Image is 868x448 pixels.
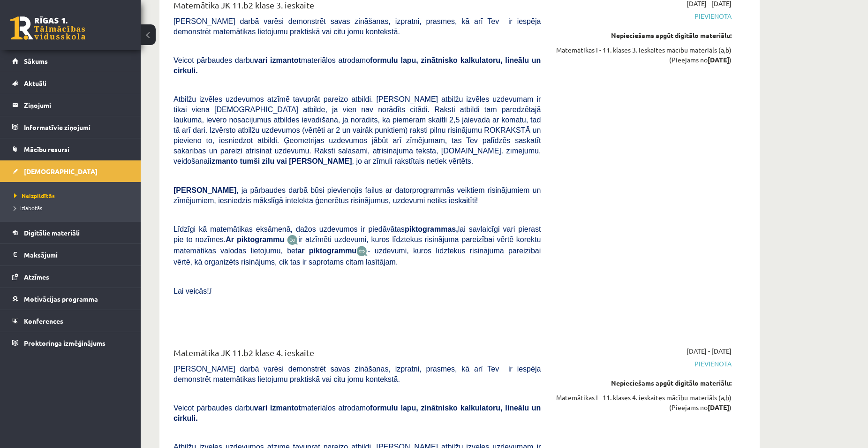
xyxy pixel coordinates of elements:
span: Motivācijas programma [24,295,98,303]
a: Digitālie materiāli [12,222,129,243]
span: Lai veicās! [174,287,209,295]
span: ir atzīmēti uzdevumi, kuros līdztekus risinājuma pareizībai vērtē korektu matemātikas valodas lie... [174,235,541,255]
span: Veicot pārbaudes darbu materiālos atrodamo [174,56,541,75]
span: Izlabotās [14,204,42,212]
a: Mācību resursi [12,138,129,160]
img: JfuEzvunn4EvwAAAAASUVORK5CYII= [287,235,298,245]
a: Ziņojumi [12,94,129,116]
span: Sākums [24,57,48,65]
div: Matemātika JK 11.b2 klase 4. ieskaite [174,346,541,364]
a: Izlabotās [14,204,131,212]
legend: Ziņojumi [24,94,129,116]
span: Konferences [24,317,63,325]
div: Matemātikas I - 11. klases 4. ieskaites mācību materiāls (a,b) (Pieejams no ) [555,393,732,412]
b: vari izmantot [254,404,301,412]
span: [DEMOGRAPHIC_DATA] [24,167,98,175]
legend: Maksājumi [24,244,129,266]
span: Atzīmes [24,273,49,281]
span: [DATE] - [DATE] [687,346,732,356]
span: Mācību resursi [24,145,69,153]
span: Aktuāli [24,79,46,87]
div: Nepieciešams apgūt digitālo materiālu: [555,378,732,388]
b: vari izmantot [254,56,301,64]
a: Rīgas 1. Tālmācības vidusskola [10,16,85,40]
b: ar piktogrammu [297,247,356,255]
div: Nepieciešams apgūt digitālo materiālu: [555,30,732,40]
span: Neizpildītās [14,192,55,199]
b: piktogrammas, [405,225,458,233]
span: Veicot pārbaudes darbu materiālos atrodamo [174,404,541,422]
a: Neizpildītās [14,191,131,200]
span: J [209,287,212,295]
a: Konferences [12,310,129,332]
span: [PERSON_NAME] [174,186,236,194]
a: Atzīmes [12,266,129,288]
a: Proktoringa izmēģinājums [12,332,129,354]
b: Ar piktogrammu [226,235,284,243]
a: Sākums [12,50,129,72]
span: [PERSON_NAME] darbā varēsi demonstrēt savas zināšanas, izpratni, prasmes, kā arī Tev ir iespēja d... [174,17,541,36]
span: Līdzīgi kā matemātikas eksāmenā, dažos uzdevumos ir piedāvātas lai savlaicīgi vari pierast pie to... [174,225,541,243]
span: , ja pārbaudes darbā būsi pievienojis failus ar datorprogrammās veiktiem risinājumiem un zīmējumi... [174,186,541,205]
div: Matemātikas I - 11. klases 3. ieskaites mācību materiāls (a,b) (Pieejams no ) [555,45,732,65]
strong: [DATE] [708,403,729,411]
legend: Informatīvie ziņojumi [24,116,129,138]
a: Maksājumi [12,244,129,266]
span: Pievienota [555,359,732,369]
a: [DEMOGRAPHIC_DATA] [12,160,129,182]
b: izmanto [210,157,238,165]
a: Aktuāli [12,72,129,94]
span: Digitālie materiāli [24,228,80,237]
strong: [DATE] [708,55,729,64]
span: Pievienota [555,11,732,21]
span: Atbilžu izvēles uzdevumos atzīmē tavuprāt pareizo atbildi. [PERSON_NAME] atbilžu izvēles uzdevuma... [174,95,541,165]
span: Proktoringa izmēģinājums [24,339,106,347]
a: Motivācijas programma [12,288,129,310]
a: Informatīvie ziņojumi [12,116,129,138]
b: tumši zilu vai [PERSON_NAME] [240,157,352,165]
b: formulu lapu, zinātnisko kalkulatoru, lineālu un cirkuli. [174,56,541,75]
span: [PERSON_NAME] darbā varēsi demonstrēt savas zināšanas, izpratni, prasmes, kā arī Tev ir iespēja d... [174,365,541,383]
img: wKvN42sLe3LLwAAAABJRU5ErkJggg== [356,246,368,257]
